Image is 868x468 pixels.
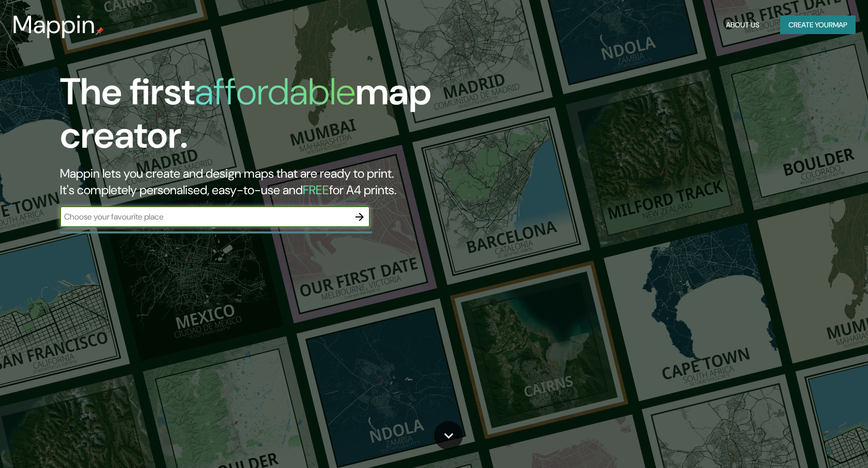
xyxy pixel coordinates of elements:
[60,165,494,198] h2: Mappin lets you create and design maps that are ready to print. It's completely personalised, eas...
[60,70,494,165] h1: The first map creator.
[60,211,349,223] input: Choose your favourite place
[303,182,329,198] h5: FREE
[195,68,355,116] h1: affordable
[12,10,96,39] h3: Mappin
[722,15,764,35] button: About Us
[96,27,104,35] img: mappin-pin
[780,15,856,35] button: Create yourmap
